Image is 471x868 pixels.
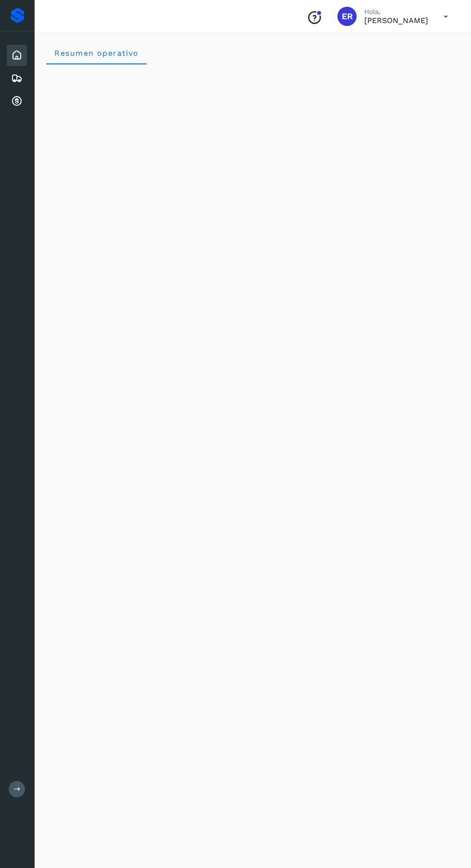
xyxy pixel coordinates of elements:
p: Hola, [364,8,428,16]
div: Embarques [7,68,27,89]
div: Cuentas por cobrar [7,91,27,112]
div: Inicio [7,45,27,66]
p: Eduardo Reyes González [364,16,428,25]
span: Resumen operativo [54,49,139,58]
